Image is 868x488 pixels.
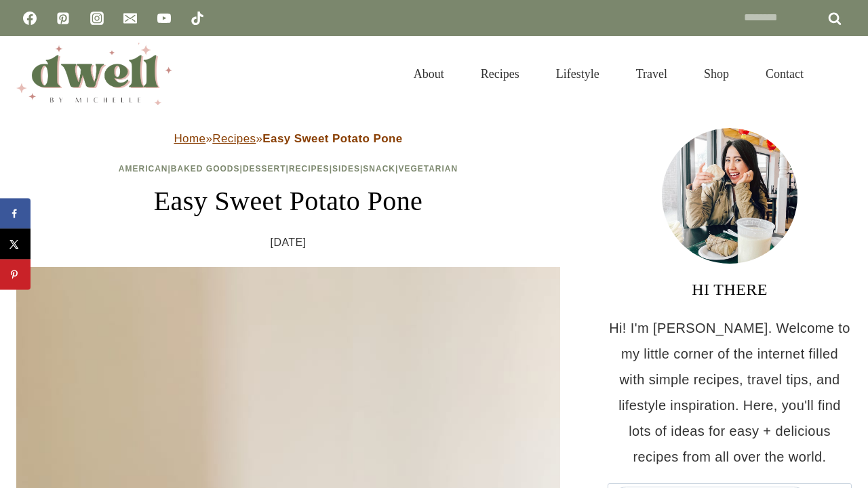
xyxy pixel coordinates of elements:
[117,5,144,32] a: Email
[50,5,77,32] a: Pinterest
[83,5,111,32] a: Instagram
[184,5,211,32] a: TikTok
[174,132,402,145] span: » »
[363,164,395,174] a: Snack
[608,315,852,470] p: Hi! I'm [PERSON_NAME]. Welcome to my little corner of the internet filled with simple recipes, tr...
[243,164,286,174] a: Dessert
[538,50,618,98] a: Lifestyle
[271,232,307,253] time: [DATE]
[16,43,172,105] img: DWELL by michelle
[119,164,168,174] a: American
[171,164,240,174] a: Baked Goods
[16,181,560,222] h1: Easy Sweet Potato Pone
[174,132,205,145] a: Home
[608,277,852,302] h3: HI THERE
[119,164,458,174] span: | | | | | |
[332,164,360,174] a: Sides
[686,50,747,98] a: Shop
[395,50,822,98] nav: Primary Navigation
[212,132,256,145] a: Recipes
[289,164,330,174] a: Recipes
[395,50,462,98] a: About
[398,164,458,174] a: Vegetarian
[151,5,178,32] a: YouTube
[829,62,852,85] button: View Search Form
[747,50,822,98] a: Contact
[262,132,402,145] strong: Easy Sweet Potato Pone
[462,50,538,98] a: Recipes
[16,5,43,32] a: Facebook
[618,50,686,98] a: Travel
